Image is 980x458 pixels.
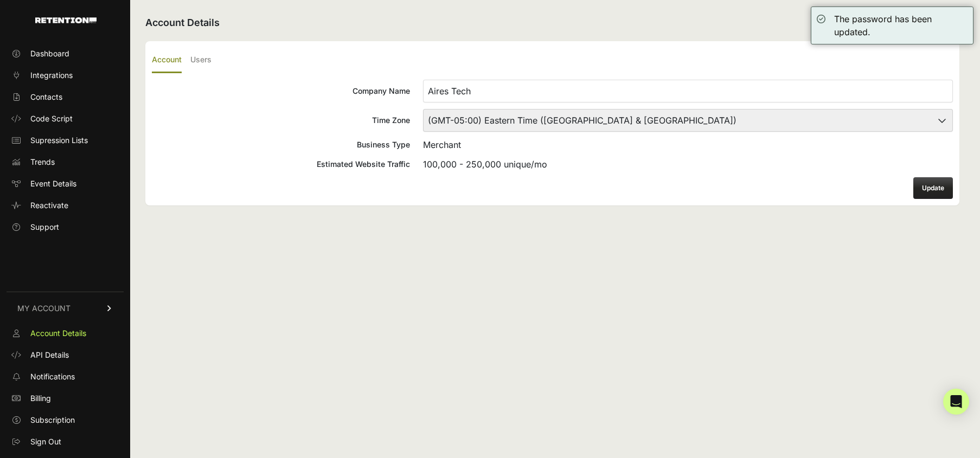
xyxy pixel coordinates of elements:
div: Business Type [152,139,410,150]
a: API Details [7,346,124,364]
span: Sign Out [30,436,61,447]
span: API Details [30,350,69,360]
div: Time Zone [152,115,410,126]
span: Support [30,222,59,233]
span: Trends [30,157,55,167]
label: Users [190,48,212,73]
a: Contacts [7,88,124,106]
span: Integrations [30,70,73,81]
a: Reactivate [7,197,124,214]
span: Code Script [30,113,73,124]
img: Retention.com [35,17,97,23]
a: Account Details [7,325,124,342]
span: Contacts [30,92,62,102]
span: Subscription [30,415,75,425]
span: Supression Lists [30,135,88,146]
label: Account [152,48,182,73]
button: Update [913,177,953,199]
select: Time Zone [423,109,953,132]
a: Sign Out [7,433,124,450]
div: 100,000 - 250,000 unique/mo [423,158,953,171]
h2: Account Details [145,15,959,30]
span: Notifications [30,371,75,382]
div: The password has been updated. [834,12,968,38]
input: Company Name [423,80,953,102]
div: Merchant [423,138,953,151]
a: Support [7,218,124,236]
a: Supression Lists [7,132,124,149]
a: Billing [7,390,124,407]
div: Open Intercom Messenger [943,389,969,415]
a: Notifications [7,368,124,385]
a: Code Script [7,110,124,127]
a: Trends [7,153,124,171]
a: MY ACCOUNT [7,292,124,325]
span: Account Details [30,328,86,339]
span: Dashboard [30,48,69,59]
a: Integrations [7,67,124,84]
div: Company Name [152,86,410,96]
a: Event Details [7,175,124,192]
div: Estimated Website Traffic [152,159,410,170]
span: MY ACCOUNT [17,303,71,314]
span: Billing [30,393,51,404]
a: Subscription [7,411,124,429]
span: Event Details [30,178,76,189]
span: Reactivate [30,200,68,211]
a: Dashboard [7,45,124,62]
